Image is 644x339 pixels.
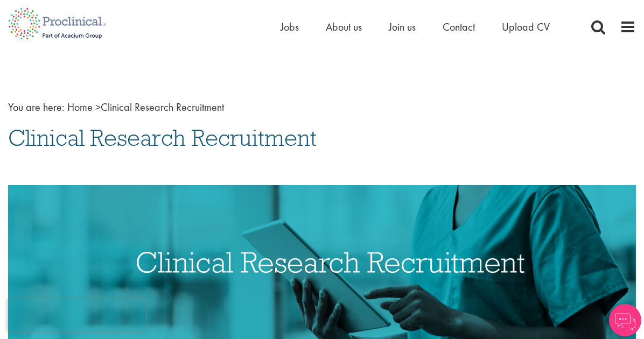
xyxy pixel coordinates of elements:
[8,100,65,114] span: You are here:
[8,123,317,152] span: Clinical Research Recruitment
[8,299,145,331] iframe: reCAPTCHA
[443,20,475,34] a: Contact
[326,20,362,34] a: About us
[502,20,550,34] a: Upload CV
[389,20,416,34] a: Join us
[67,100,224,114] span: Clinical Research Recruitment
[95,100,101,114] span: >
[609,304,641,336] img: Chatbot
[67,100,93,114] a: breadcrumb link to Home
[281,20,299,34] a: Jobs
